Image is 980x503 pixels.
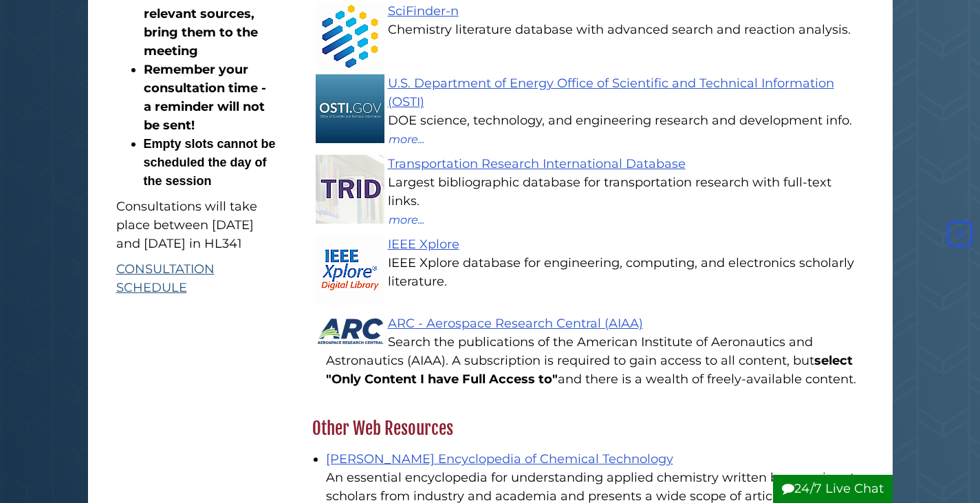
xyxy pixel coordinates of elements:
span: ​ [144,137,279,188]
h2: Other Web Resources [305,418,871,440]
a: SciFinder-n [388,3,459,19]
a: Transportation Research International Database [388,156,686,171]
strong: Remember your consultation time - a reminder will not be sent! [144,62,266,133]
a: [PERSON_NAME] Encyclopedia of Chemical Technology [326,451,673,467]
div: Largest bibliographic database for transportation research with full-text links. [326,173,864,211]
div: Chemistry literature database with advanced search and reaction analysis. [326,21,864,39]
button: more... [388,130,425,148]
a: Back to Top [944,226,977,242]
p: Consultations will take place between [DATE] and [DATE] in HL341 [116,197,276,253]
div: DOE science, technology, and engineering research and development info. [326,111,864,130]
a: U.S. Department of Energy Office of Scientific and Technical Information (OSTI) [388,76,834,109]
button: 24/7 Live Chat [773,475,893,503]
a: ARC - Aerospace Research Central (AIAA) [388,316,643,331]
strong: Empty slots cannot be scheduled the day of the session [144,137,279,188]
div: Search the publications of the American Institute of Aeronautics and Astronautics (AIAA). A subsc... [326,333,864,389]
a: IEEE Xplore [388,237,459,252]
div: IEEE Xplore database for engineering, computing, and electronics scholarly literature. [326,254,864,291]
a: CONSULTATION SCHEDULE [116,261,215,295]
button: more... [388,211,425,228]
